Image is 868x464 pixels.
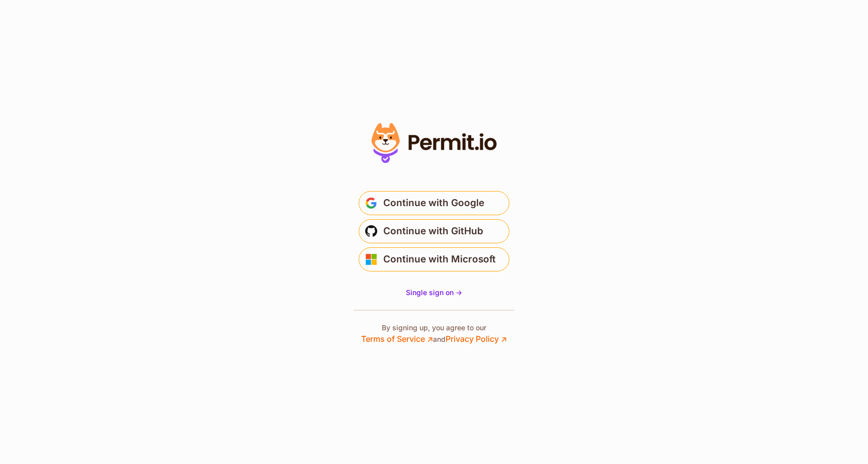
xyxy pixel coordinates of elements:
span: Continue with Google [383,195,484,211]
button: Continue with Google [359,191,509,215]
a: Privacy Policy ↗ [446,334,507,344]
a: Single sign on -> [406,288,462,298]
a: Terms of Service ↗ [361,334,433,344]
span: Single sign on -> [406,288,462,297]
button: Continue with Microsoft [359,247,509,271]
span: Continue with Microsoft [383,251,496,267]
p: By signing up, you agree to our and [361,323,507,345]
span: Continue with GitHub [383,223,483,239]
button: Continue with GitHub [359,219,509,243]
